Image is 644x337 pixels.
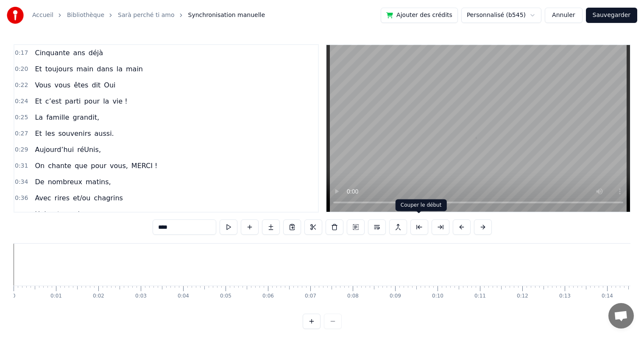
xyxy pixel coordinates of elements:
[15,162,28,170] span: 0:31
[72,48,86,58] span: ans
[64,96,81,106] span: parti
[52,209,61,219] span: et
[15,178,28,186] span: 0:34
[34,161,45,171] span: On
[32,11,53,20] a: Accueil
[305,293,316,300] div: 0:07
[45,64,74,74] span: toujours
[432,293,443,300] div: 0:10
[102,96,110,106] span: la
[85,177,112,187] span: matins,
[45,112,70,122] span: famille
[381,8,458,23] button: Ajouter des crédits
[73,80,89,90] span: êtes
[72,112,100,122] span: grandit,
[47,177,83,187] span: nombreux
[45,129,56,138] span: les
[15,97,28,106] span: 0:24
[93,193,123,203] span: chagrins
[12,293,16,300] div: 0
[57,129,92,138] span: souvenirs
[32,11,265,20] nav: breadcrumb
[34,209,50,219] span: Unis
[91,80,101,90] span: dit
[7,7,24,24] img: youka
[220,293,231,300] div: 0:05
[72,193,91,203] span: et/ou
[74,161,88,171] span: que
[118,11,174,20] a: Sarà perché ti amo
[135,293,147,300] div: 0:03
[15,113,28,122] span: 0:25
[545,8,582,23] button: Annuler
[602,293,613,300] div: 0:14
[34,80,52,90] span: Vous
[67,11,104,20] a: Bibliothèque
[47,161,72,171] span: chante
[15,129,28,138] span: 0:27
[53,80,71,90] span: vous
[75,64,94,74] span: main
[34,64,42,74] span: Et
[559,293,571,300] div: 0:13
[103,80,116,90] span: Oui
[90,161,107,171] span: pour
[517,293,528,300] div: 0:12
[45,96,62,106] span: c’est
[112,96,128,106] span: vie !
[15,81,28,90] span: 0:22
[34,48,70,58] span: Cinquante
[116,64,123,74] span: la
[34,145,75,154] span: Aujourd’hui
[34,193,52,203] span: Avec
[608,303,634,329] a: Ouvrir le chat
[94,129,115,138] span: aussi.
[15,210,28,219] span: 0:38
[262,293,274,300] div: 0:06
[131,161,159,171] span: MERCI !
[188,11,265,20] span: Synchronisation manuelle
[34,96,42,106] span: Et
[396,199,447,211] div: Couper le début
[50,293,62,300] div: 0:01
[15,194,28,202] span: 0:36
[54,193,70,203] span: rires
[34,129,42,138] span: Et
[88,48,104,58] span: déjà
[96,64,114,74] span: dans
[474,293,486,300] div: 0:11
[15,49,28,57] span: 0:17
[586,8,637,23] button: Sauvegarder
[83,96,100,106] span: pour
[125,64,144,74] span: main
[390,293,401,300] div: 0:09
[15,65,28,73] span: 0:20
[34,112,44,122] span: La
[347,293,359,300] div: 0:08
[76,145,102,154] span: réUnis,
[62,209,88,219] span: sereins
[109,161,129,171] span: vous,
[178,293,189,300] div: 0:04
[93,293,104,300] div: 0:02
[15,146,28,154] span: 0:29
[34,177,45,187] span: De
